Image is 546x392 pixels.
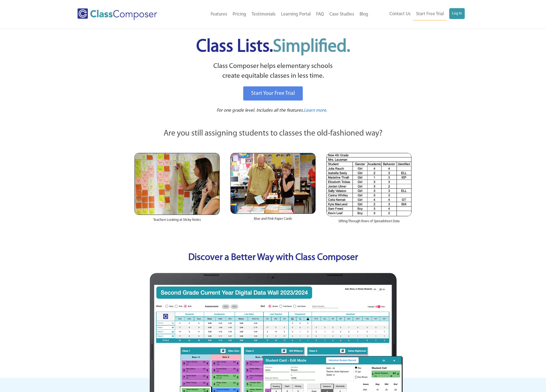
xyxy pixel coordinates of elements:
a: Pricing [230,8,249,20]
p: Discover a Better Way with Class Composer [129,251,417,265]
a: Learning Portal [278,8,313,20]
div: Sifting Through Rows of Spreadsheet Data [326,216,411,229]
span: Simplified. [273,38,350,56]
a: FAQ [313,8,327,20]
span: Class Lists. [196,38,350,56]
nav: Header Menu [371,8,465,20]
nav: Header Menu [179,8,371,20]
a: Start Free Trial [413,8,447,20]
span: Start Your Free Trial [251,91,295,96]
a: Start Your Free Trial [243,86,303,101]
div: Teachers Looking at Sticky Notes [135,215,220,228]
img: Blue and Pink Paper Cards [230,153,316,214]
a: Learn more. [304,107,327,114]
a: Features [208,8,230,20]
a: Contact Us [387,8,413,20]
span: Learn more. [304,108,327,113]
p: Are you still assigning students to classes the old-fashioned way? [135,128,412,140]
a: Case Studies [327,8,357,20]
p: Class Composer helps elementary schools create equitable classes in less time. [134,61,413,81]
span: For one grade level. Includes all the features. [217,108,304,113]
a: Blog [357,8,371,20]
div: Blue and Pink Paper Cards [230,214,316,227]
a: Testimonials [249,8,278,20]
img: Class Composer [77,8,157,20]
img: Spreadsheets [326,153,411,216]
a: Log In [449,8,465,19]
img: Teachers Looking at Sticky Notes [135,153,220,215]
